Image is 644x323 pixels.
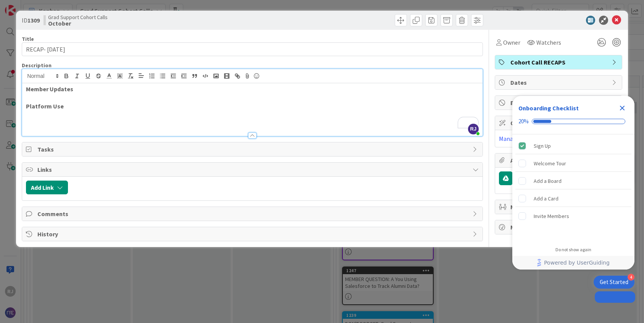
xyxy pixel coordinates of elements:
div: Get Started [600,278,628,286]
b: 1309 [27,16,40,24]
span: Description [22,62,52,69]
label: Title [22,36,34,42]
div: 4 [628,274,634,281]
div: Invite Members [534,212,569,221]
div: Add a Card [534,194,558,203]
div: Invite Members is incomplete. [515,208,631,224]
span: Mirrors [510,202,608,212]
button: Add Link [26,181,68,194]
span: Grad Support Cohort Calls [48,14,108,20]
b: October [48,20,108,26]
div: Welcome Tour is incomplete. [515,155,631,172]
span: ID [22,16,40,25]
span: Owner [503,38,520,47]
div: Sign Up is complete. [515,137,631,154]
div: Checklist Container [512,96,634,270]
div: Checklist progress: 20% [518,118,628,125]
span: Tasks [37,145,469,154]
div: 20% [518,118,529,125]
div: Onboarding Checklist [518,103,579,113]
span: Dates [510,78,608,87]
div: Add a Board is incomplete. [515,173,631,189]
span: RJ [468,124,479,134]
strong: Platform Use [26,102,64,110]
div: Open Get Started checklist, remaining modules: 4 [594,276,634,289]
span: Attachments [510,156,608,165]
span: Watchers [536,38,561,47]
span: Comments [37,209,469,218]
span: Cohort Call RECAPS [510,58,608,67]
span: Block [510,98,608,107]
div: To enrich screen reader interactions, please activate Accessibility in Grammarly extension settings [22,83,483,136]
span: Custom Fields [510,118,608,128]
input: type card name here... [22,42,483,56]
span: Links [37,165,469,174]
div: Sign Up [534,141,551,150]
div: Footer [512,256,634,270]
div: Close Checklist [616,102,628,114]
div: Add a Board [534,176,562,186]
span: Metrics [510,223,608,232]
strong: Member Updates [26,85,73,93]
span: History [37,229,469,239]
span: Powered by UserGuiding [544,258,610,267]
a: Manage Custom Fields [499,135,558,142]
div: Welcome Tour [534,159,566,168]
div: Add a Card is incomplete. [515,190,631,207]
a: Powered by UserGuiding [516,256,631,270]
div: Checklist items [512,134,634,242]
div: Do not show again [555,247,591,253]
